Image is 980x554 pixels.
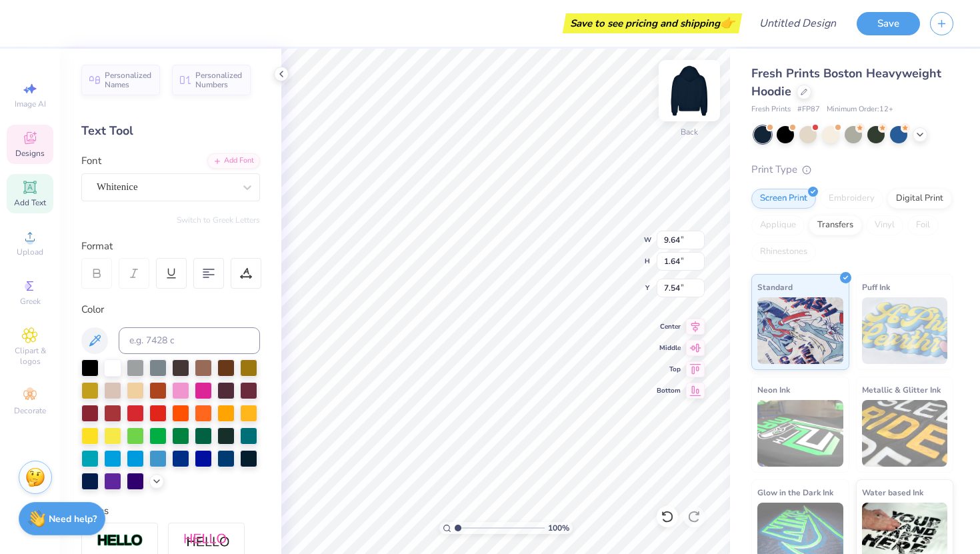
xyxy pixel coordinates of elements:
[195,71,243,89] span: Personalized Numbers
[907,215,939,235] div: Foil
[866,215,903,235] div: Vinyl
[81,503,260,519] div: Styles
[657,386,681,395] span: Bottom
[81,153,101,169] label: Font
[548,522,569,534] span: 100 %
[105,71,152,89] span: Personalized Names
[20,296,41,307] span: Greek
[14,197,46,208] span: Add Text
[81,122,260,140] div: Text Tool
[81,302,260,317] div: Color
[15,148,45,159] span: Designs
[857,12,920,35] button: Save
[657,322,681,331] span: Center
[862,383,941,397] span: Metallic & Glitter Ink
[757,280,793,294] span: Standard
[663,64,716,117] img: Back
[751,65,941,99] span: Fresh Prints Boston Heavyweight Hoodie
[797,104,820,115] span: # FP87
[7,345,53,367] span: Clipart & logos
[862,297,948,364] img: Puff Ink
[49,513,97,525] strong: Need help?
[862,485,923,499] span: Water based Ink
[751,242,816,262] div: Rhinestones
[207,153,260,169] div: Add Font
[183,533,230,549] img: Shadow
[820,189,883,209] div: Embroidery
[657,343,681,353] span: Middle
[757,400,843,467] img: Neon Ink
[757,297,843,364] img: Standard
[757,383,790,397] span: Neon Ink
[751,189,816,209] div: Screen Print
[14,405,46,416] span: Decorate
[862,280,890,294] span: Puff Ink
[657,365,681,374] span: Top
[17,247,43,257] span: Upload
[827,104,893,115] span: Minimum Order: 12 +
[862,400,948,467] img: Metallic & Glitter Ink
[757,485,833,499] span: Glow in the Dark Ink
[751,162,953,177] div: Print Type
[887,189,952,209] div: Digital Print
[809,215,862,235] div: Transfers
[751,215,805,235] div: Applique
[119,327,260,354] input: e.g. 7428 c
[177,215,260,225] button: Switch to Greek Letters
[15,99,46,109] span: Image AI
[751,104,791,115] span: Fresh Prints
[720,15,735,31] span: 👉
[566,13,739,33] div: Save to see pricing and shipping
[81,239,261,254] div: Format
[97,533,143,549] img: Stroke
[749,10,847,37] input: Untitled Design
[681,126,698,138] div: Back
